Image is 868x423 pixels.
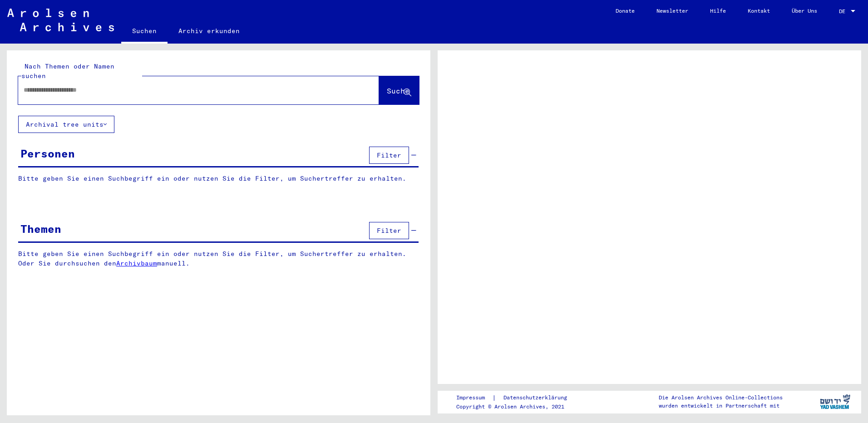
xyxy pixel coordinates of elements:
[168,20,251,42] a: Archiv erkunden
[369,147,409,164] button: Filter
[7,9,114,31] img: Arolsen_neg.svg
[116,259,157,267] a: Archivbaum
[456,393,492,403] a: Impressum
[659,402,783,410] p: wurden entwickelt in Partnerschaft mit
[18,174,419,183] p: Bitte geben Sie einen Suchbegriff ein oder nutzen Sie die Filter, um Suchertreffer zu erhalten.
[456,403,578,411] p: Copyright © Arolsen Archives, 2021
[377,151,401,159] span: Filter
[387,86,409,95] span: Suche
[20,145,75,162] div: Personen
[456,393,578,403] div: |
[121,20,168,44] a: Suchen
[377,226,401,235] span: Filter
[659,393,783,402] p: Die Arolsen Archives Online-Collections
[21,62,114,80] mat-label: Nach Themen oder Namen suchen
[18,116,114,133] button: Archival tree units
[20,221,61,237] div: Themen
[379,76,419,104] button: Suche
[369,222,409,239] button: Filter
[818,390,852,413] img: yv_logo.png
[839,8,849,15] span: DE
[496,393,578,403] a: Datenschutzerklärung
[18,249,419,268] p: Bitte geben Sie einen Suchbegriff ein oder nutzen Sie die Filter, um Suchertreffer zu erhalten. O...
